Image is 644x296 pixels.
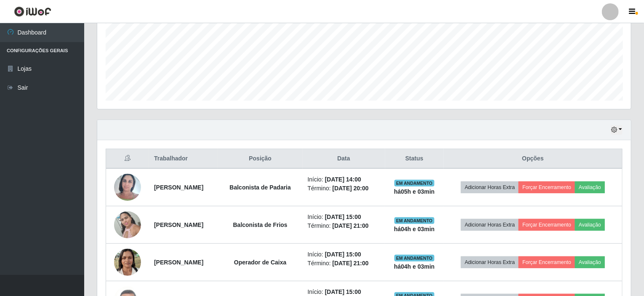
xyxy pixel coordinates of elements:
th: Trabalhador [149,149,218,169]
img: 1705690307767.jpeg [114,169,141,205]
time: [DATE] 15:00 [325,288,361,295]
time: [DATE] 14:00 [325,176,361,183]
strong: Operador de Caixa [234,259,287,266]
time: [DATE] 15:00 [325,213,361,220]
button: Forçar Encerramento [519,219,575,231]
li: Término: [308,221,380,230]
time: [DATE] 15:00 [325,251,361,258]
button: Adicionar Horas Extra [461,219,519,231]
li: Término: [308,184,380,193]
span: EM ANDAMENTO [394,217,434,224]
strong: há 04 h e 03 min [394,263,435,270]
strong: Balconista de Padaria [229,184,291,191]
strong: [PERSON_NAME] [154,184,203,191]
strong: há 05 h e 03 min [394,188,435,195]
li: Início: [308,250,380,259]
li: Início: [308,175,380,184]
button: Forçar Encerramento [519,181,575,193]
time: [DATE] 21:00 [333,222,369,229]
th: Posição [218,149,303,169]
th: Opções [444,149,622,169]
button: Forçar Encerramento [519,256,575,268]
button: Adicionar Horas Extra [461,256,519,268]
button: Avaliação [575,219,605,231]
img: CoreUI Logo [14,6,51,17]
strong: Balconista de Frios [233,221,287,228]
button: Avaliação [575,181,605,193]
button: Adicionar Horas Extra [461,181,519,193]
button: Avaliação [575,256,605,268]
strong: há 04 h e 03 min [394,226,435,232]
li: Término: [308,259,380,268]
li: Início: [308,213,380,221]
strong: [PERSON_NAME] [154,259,203,266]
span: EM ANDAMENTO [394,255,434,261]
img: 1702328329487.jpeg [114,207,141,243]
span: EM ANDAMENTO [394,180,434,187]
time: [DATE] 20:00 [333,185,369,192]
th: Status [385,149,444,169]
th: Data [303,149,385,169]
time: [DATE] 21:00 [333,260,369,267]
strong: [PERSON_NAME] [154,221,203,228]
img: 1720809249319.jpeg [114,244,141,280]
